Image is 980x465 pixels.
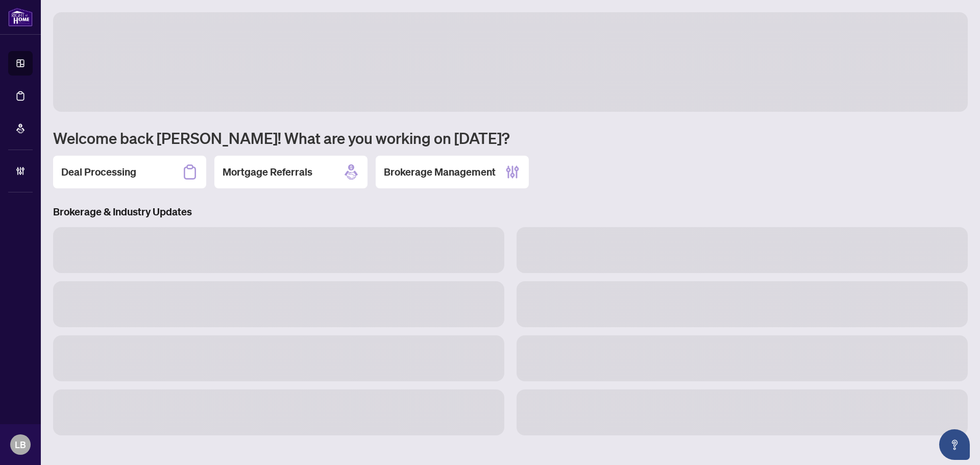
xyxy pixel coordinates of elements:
[15,437,26,452] span: LB
[939,429,970,460] button: Open asap
[8,8,33,27] img: logo
[384,165,496,179] h2: Brokerage Management
[53,205,968,219] h3: Brokerage & Industry Updates
[53,128,968,148] h1: Welcome back [PERSON_NAME]! What are you working on [DATE]?
[61,165,136,179] h2: Deal Processing
[223,165,312,179] h2: Mortgage Referrals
